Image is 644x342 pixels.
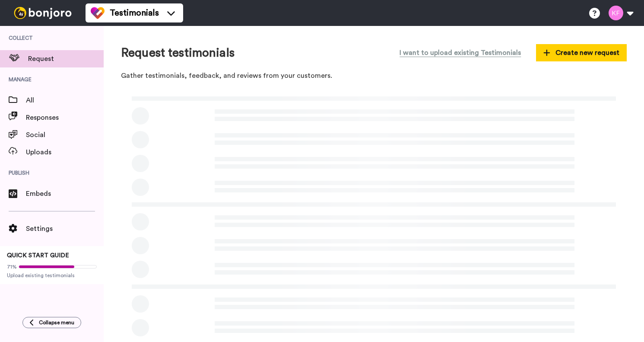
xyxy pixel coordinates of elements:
span: I want to upload existing Testimonials [400,48,521,58]
span: Embeds [26,189,104,199]
span: Request [28,54,104,64]
span: Uploads [26,147,104,157]
span: All [26,95,104,105]
span: Responses [26,112,104,123]
span: Social [26,130,104,140]
button: I want to upload existing Testimonials [393,43,527,62]
h1: Request testimonials [121,46,235,60]
span: Upload existing testimonials [7,272,97,279]
span: Testimonials [110,7,159,19]
span: Create new request [543,48,619,58]
button: Collapse menu [22,317,81,328]
button: Create new request [536,44,627,61]
p: Gather testimonials, feedback, and reviews from your customers. [121,71,627,81]
img: tm-color.svg [91,6,105,20]
span: QUICK START GUIDE [7,253,69,259]
span: Collapse menu [39,319,74,326]
span: 71% [7,263,17,270]
span: Settings [26,224,104,234]
img: bj-logo-header-white.svg [10,7,75,19]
